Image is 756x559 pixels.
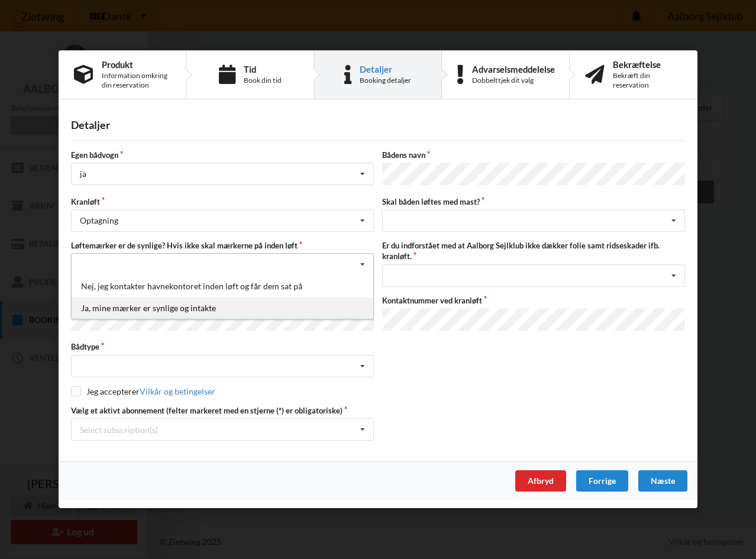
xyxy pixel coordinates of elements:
[576,471,628,492] div: Forrige
[244,64,282,74] div: Tid
[102,60,170,69] div: Produkt
[71,196,374,207] label: Kranløft
[72,276,373,298] div: Nej, jeg kontakter havnekontoret inden løft og får dem sat på
[71,150,374,161] label: Egen bådvogn
[140,386,215,396] a: Vilkår og betingelser
[71,118,685,132] div: Detaljer
[382,295,685,306] label: Kontaktnummer ved kranløft
[472,64,555,74] div: Advarselsmeddelelse
[515,471,566,492] div: Afbryd
[72,298,373,319] div: Ja, mine mærker er synlige og intakte
[71,342,374,353] label: Bådtype
[613,60,682,69] div: Bekræftelse
[382,241,685,262] label: Er du indforstået med at Aalborg Sejlklub ikke dækker folie samt ridseskader ifb. kranløft.
[80,425,158,435] div: Select subscription(s)
[638,471,687,492] div: Næste
[102,71,170,90] div: Information omkring din reservation
[382,196,685,207] label: Skal båden løftes med mast?
[71,386,215,396] label: Jeg accepterer
[472,76,555,85] div: Dobbelttjek dit valg
[71,406,374,416] label: Vælg et aktivt abonnement (felter markeret med en stjerne (*) er obligatoriske)
[80,170,86,179] div: ja
[382,150,685,161] label: Bådens navn
[613,71,682,90] div: Bekræft din reservation
[80,217,118,225] div: Optagning
[360,76,411,85] div: Booking detaljer
[244,76,282,85] div: Book din tid
[360,64,411,74] div: Detaljer
[71,241,374,251] label: Løftemærker er de synlige? Hvis ikke skal mærkerne på inden løft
